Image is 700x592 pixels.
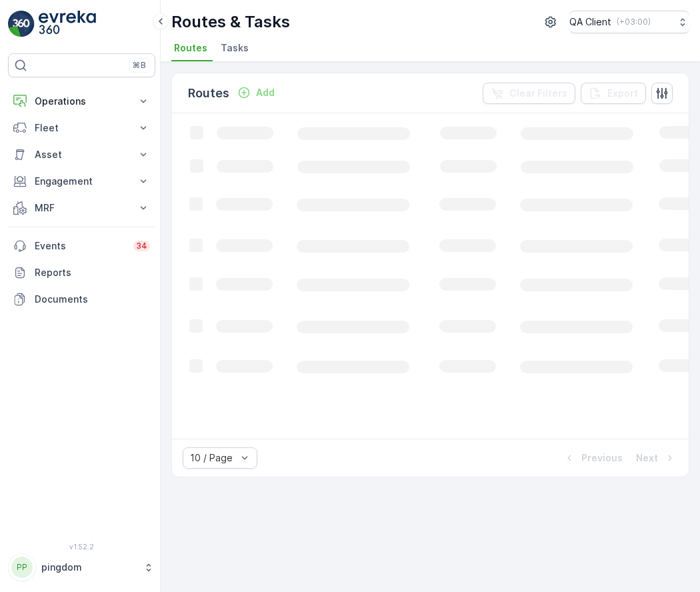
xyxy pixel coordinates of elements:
span: Routes [174,41,207,55]
p: Documents [35,293,150,306]
button: Operations [8,88,155,115]
p: Next [636,451,658,465]
p: Events [35,239,125,253]
span: Tasks [221,41,249,55]
button: Previous [561,450,624,466]
p: Add [256,86,275,99]
p: Routes & Tasks [171,11,290,33]
img: logo_light-DOdMpM7g.png [39,11,96,37]
p: Clear Filters [509,87,567,100]
p: Operations [35,95,129,108]
a: Documents [8,286,155,313]
button: Engagement [8,168,155,195]
span: v 1.52.2 [8,543,155,551]
p: Engagement [35,175,129,188]
button: MRF [8,195,155,221]
button: Export [581,83,646,104]
button: Asset [8,141,155,168]
p: Previous [581,451,623,465]
button: QA Client(+03:00) [569,11,689,33]
p: Reports [35,266,150,279]
p: Asset [35,148,129,161]
button: Next [635,450,678,466]
img: logo [8,11,35,37]
button: PPpingdom [8,553,155,581]
a: Events34 [8,233,155,259]
p: 34 [136,241,147,251]
p: ( +03:00 ) [617,17,651,27]
p: Export [607,87,638,100]
button: Clear Filters [483,83,575,104]
p: Fleet [35,121,129,135]
p: MRF [35,201,129,215]
p: pingdom [41,561,137,574]
button: Add [232,85,280,101]
p: ⌘B [133,60,146,71]
p: Routes [188,84,229,103]
a: Reports [8,259,155,286]
div: PP [11,557,33,578]
p: QA Client [569,15,611,29]
button: Fleet [8,115,155,141]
